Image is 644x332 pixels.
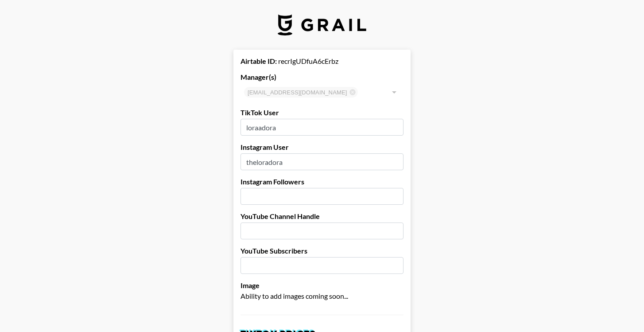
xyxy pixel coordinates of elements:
[241,57,277,65] strong: Airtable ID:
[241,212,403,221] label: YouTube Channel Handle
[241,108,403,117] label: TikTok User
[241,292,348,300] span: Ability to add images coming soon...
[241,177,403,186] label: Instagram Followers
[241,246,403,255] label: YouTube Subscribers
[241,57,403,66] div: recrIgUDfuA6cErbz
[241,281,403,290] label: Image
[241,143,403,152] label: Instagram User
[241,73,403,82] label: Manager(s)
[278,14,366,35] img: Grail Talent Logo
